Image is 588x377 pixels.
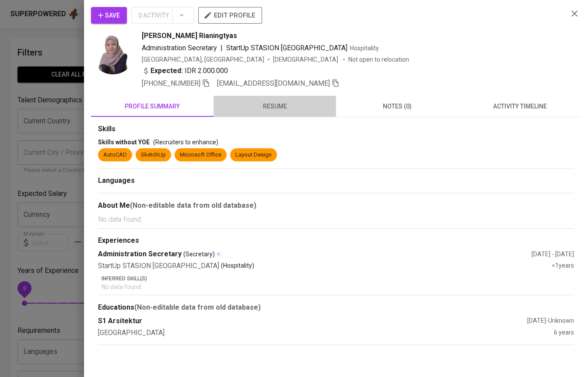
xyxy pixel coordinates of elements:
[98,328,554,338] div: [GEOGRAPHIC_DATA]
[98,249,532,259] div: Administration Secretary
[98,124,574,134] div: Skills
[142,44,217,52] span: Administration Secretary
[217,79,330,87] span: [EMAIL_ADDRESS][DOMAIN_NAME]
[532,250,574,258] div: [DATE] - [DATE]
[142,79,200,87] span: [PHONE_NUMBER]
[341,101,453,112] span: notes (0)
[150,66,183,76] b: Expected:
[226,44,347,52] span: StartUp STASION [GEOGRAPHIC_DATA]
[552,261,574,271] div: <1 years
[554,328,574,338] div: 6 years
[180,151,221,159] div: Microsoft Office
[221,261,254,271] p: (Hospitality)
[103,151,127,159] div: AutoCAD
[101,275,574,283] p: Inferred Skill(s)
[220,43,223,53] span: |
[141,151,166,159] div: SketchUp
[183,250,215,258] span: (Secretary)
[98,10,120,21] span: Save
[91,7,127,24] button: Save
[235,151,272,159] div: Layout Design
[134,303,261,311] b: (Non-editable data from old database)
[198,11,262,18] a: edit profile
[348,55,409,64] p: Not open to relocation
[464,101,576,112] span: activity timeline
[130,201,256,209] b: (Non-editable data from old database)
[219,101,331,112] span: resume
[98,200,574,211] div: About Me
[198,7,262,24] button: edit profile
[98,236,574,246] div: Experiences
[142,66,228,76] div: IDR 2.000.000
[142,55,264,64] div: [GEOGRAPHIC_DATA], [GEOGRAPHIC_DATA]
[205,10,255,21] span: edit profile
[98,214,574,225] p: No data found.
[101,283,574,291] p: No data found.
[527,317,574,324] span: [DATE] - Unknown
[98,316,527,326] div: S1 Arsitektur
[98,176,574,186] div: Languages
[273,55,339,64] span: [DEMOGRAPHIC_DATA]
[98,261,552,271] div: StartUp STASION [GEOGRAPHIC_DATA]
[350,45,379,52] span: Hospitality
[142,31,237,41] span: [PERSON_NAME] Rianingtyas
[96,101,208,112] span: profile summary
[98,302,574,313] div: Educations
[98,139,150,146] span: Skills without YOE
[153,139,218,146] span: (Recruiters to enhance)
[91,31,135,74] img: fc832bcb5f9c6f44dc143930b86b82ec.jpg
